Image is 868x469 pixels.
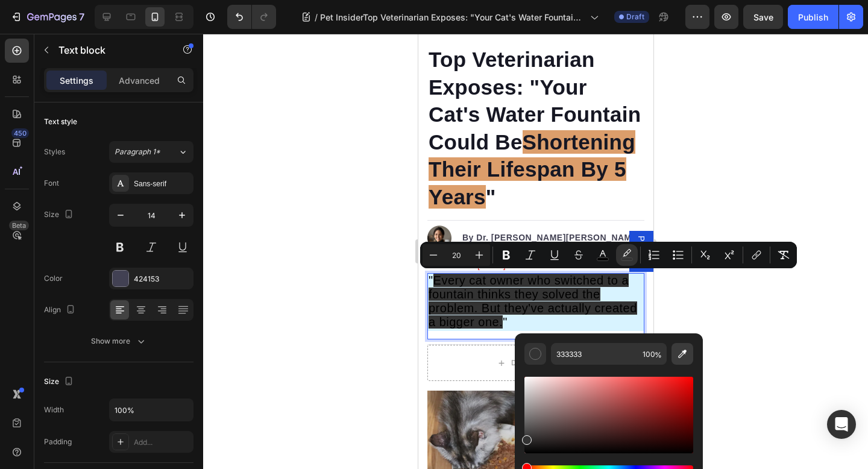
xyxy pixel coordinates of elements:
[44,207,76,223] div: Size
[827,410,856,439] div: Open Intercom Messenger
[91,335,147,347] div: Show more
[44,302,78,318] div: Align
[44,436,72,447] div: Padding
[753,12,773,22] span: Save
[119,74,160,87] p: Advanced
[134,178,190,189] div: Sans-serif
[115,146,160,157] span: Paragraph 1*
[44,273,63,284] div: Color
[79,10,84,24] p: 7
[109,141,193,163] button: Paragraph 1*
[60,74,93,87] p: Settings
[44,374,76,390] div: Size
[9,221,29,230] div: Beta
[551,343,638,365] input: E.g FFFFFF
[5,5,90,29] button: 7
[58,43,161,57] p: Text block
[788,5,838,29] button: Publish
[44,330,193,352] button: Show more
[44,404,64,415] div: Width
[418,34,653,469] iframe: Design area
[743,5,783,29] button: Save
[134,274,190,285] div: 424153
[420,242,797,268] div: Editor contextual toolbar
[44,178,59,189] div: Font
[110,399,193,421] input: Auto
[320,11,585,24] span: Pet InsiderTop Veterinarian Exposes: "Your Cat's Water Fountain Could Be Shortening Their Lifespa...
[227,5,276,29] div: Undo/Redo
[315,11,318,24] span: /
[44,116,77,127] div: Text style
[134,437,190,448] div: Add...
[798,11,828,24] div: Publish
[11,128,29,138] div: 450
[44,146,65,157] div: Styles
[655,348,662,362] span: %
[626,11,644,22] span: Draft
